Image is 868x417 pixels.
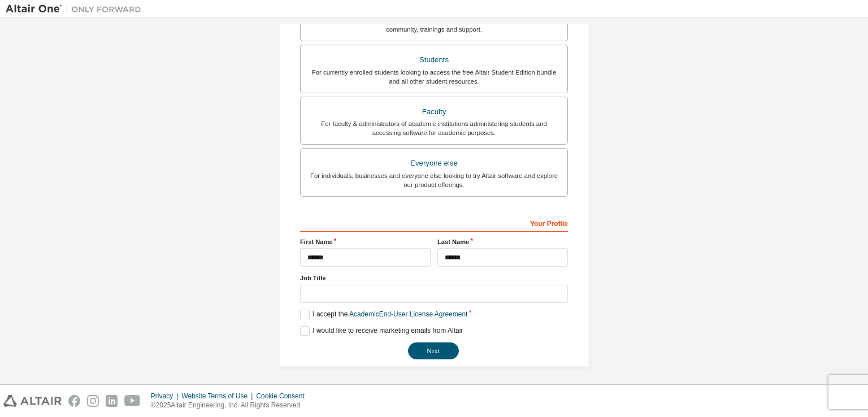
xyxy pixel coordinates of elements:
div: Faculty [307,104,561,120]
img: youtube.svg [124,395,141,407]
p: © 2025 Altair Engineering, Inc. All Rights Reserved. [151,401,311,410]
a: Academic End-User License Agreement [349,310,467,318]
label: First Name [300,237,431,246]
button: Next [408,342,459,359]
img: instagram.svg [87,395,99,407]
div: Privacy [151,392,181,401]
div: Website Terms of Use [181,392,256,401]
div: For individuals, businesses and everyone else looking to try Altair software and explore our prod... [307,171,561,189]
div: For currently enrolled students looking to access the free Altair Student Edition bundle and all ... [307,68,561,86]
img: altair_logo.svg [3,395,62,407]
div: Cookie Consent [256,392,311,401]
div: Everyone else [307,155,561,171]
img: linkedin.svg [106,395,118,407]
label: I accept the [300,310,467,319]
div: Students [307,52,561,68]
label: Last Name [437,237,568,246]
div: Your Profile [300,214,568,232]
label: I would like to receive marketing emails from Altair [300,326,463,336]
img: facebook.svg [68,395,80,407]
div: For faculty & administrators of academic institutions administering students and accessing softwa... [307,119,561,137]
div: For existing customers looking to access software downloads, HPC resources, community, trainings ... [307,16,561,34]
img: Altair One [6,3,147,15]
label: Job Title [300,273,568,283]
